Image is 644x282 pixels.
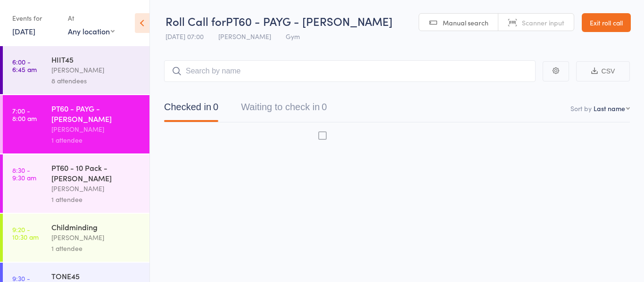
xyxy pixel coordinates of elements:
[218,32,271,41] span: [PERSON_NAME]
[594,104,625,113] div: Last name
[51,243,141,254] div: 1 attendee
[164,60,536,82] input: Search by name
[51,222,141,232] div: Childminding
[51,162,141,183] div: PT60 - 10 Pack - [PERSON_NAME]
[51,75,141,86] div: 8 attendees
[165,32,204,41] span: [DATE] 07:00
[241,97,327,122] button: Waiting to check in0
[582,13,631,32] a: Exit roll call
[286,32,300,41] span: Gym
[51,232,141,243] div: [PERSON_NAME]
[51,103,141,124] div: PT60 - PAYG - [PERSON_NAME]
[12,166,36,181] time: 8:30 - 9:30 am
[226,13,393,29] span: PT60 - PAYG - [PERSON_NAME]
[51,64,141,75] div: [PERSON_NAME]
[51,54,141,64] div: HIIT45
[12,226,39,241] time: 9:20 - 10:30 am
[213,102,218,112] div: 0
[3,46,149,94] a: 6:00 -6:45 amHIIT45[PERSON_NAME]8 attendees
[3,214,149,262] a: 9:20 -10:30 amChildminding[PERSON_NAME]1 attendee
[164,97,218,122] button: Checked in0
[51,271,141,281] div: TONE45
[68,26,115,36] div: Any location
[12,10,58,26] div: Events for
[68,10,115,26] div: At
[443,18,488,27] span: Manual search
[51,183,141,194] div: [PERSON_NAME]
[322,102,327,112] div: 0
[3,95,149,153] a: 7:00 -8:00 amPT60 - PAYG - [PERSON_NAME][PERSON_NAME]1 attendee
[51,194,141,205] div: 1 attendee
[51,135,141,145] div: 1 attendee
[12,107,37,122] time: 7:00 - 8:00 am
[12,26,35,36] a: [DATE]
[12,58,37,73] time: 6:00 - 6:45 am
[165,13,226,29] span: Roll Call for
[576,61,630,81] button: CSV
[522,18,564,27] span: Scanner input
[3,154,149,213] a: 8:30 -9:30 amPT60 - 10 Pack - [PERSON_NAME][PERSON_NAME]1 attendee
[51,124,141,135] div: [PERSON_NAME]
[570,104,592,113] label: Sort by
